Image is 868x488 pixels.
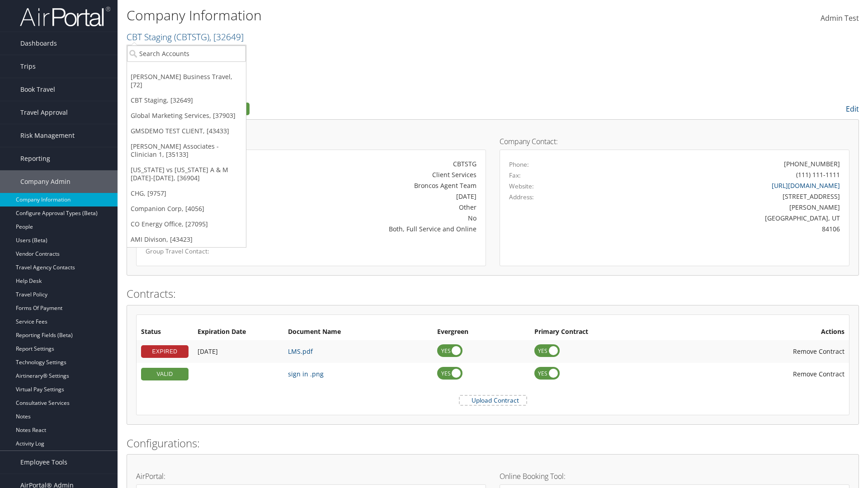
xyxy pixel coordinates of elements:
[127,216,246,232] a: CO Energy Office, [27095]
[20,101,68,124] span: Travel Approval
[20,124,75,147] span: Risk Management
[793,370,844,378] span: Remove Contract
[127,186,246,201] a: CHG, [9757]
[260,159,476,169] div: CBTSTG
[681,324,849,340] th: Actions
[260,170,476,179] div: Client Services
[500,473,849,480] h4: Online Booking Tool:
[595,192,840,201] div: [STREET_ADDRESS]
[595,213,840,223] div: [GEOGRAPHIC_DATA], UT
[20,451,67,474] span: Employee Tools
[846,104,859,114] a: Edit
[20,6,110,27] img: airportal-logo.png
[127,139,246,162] a: [PERSON_NAME] Associates - Clinician 1, [35133]
[260,181,476,190] div: Broncos Agent Team
[127,93,246,108] a: CBT Staging, [32649]
[127,6,615,25] h1: Company Information
[127,123,246,139] a: GMSDEMO TEST CLIENT, [43433]
[198,347,218,356] span: [DATE]
[288,370,324,378] a: sign in .png
[127,31,244,43] a: CBT Staging
[141,368,189,380] div: VALID
[127,45,246,62] input: Search Accounts
[20,147,50,170] span: Reporting
[198,347,279,356] div: Add/Edit Date
[127,286,859,301] h2: Contracts:
[209,31,244,43] span: , [ 32649 ]
[20,32,57,55] span: Dashboards
[127,108,246,123] a: Global Marketing Services, [37903]
[796,170,840,179] div: (111) 111-1111
[127,201,246,216] a: Companion Corp, [4056]
[509,160,529,169] label: Phone:
[20,78,55,101] span: Book Travel
[784,159,840,169] div: [PHONE_NUMBER]
[530,324,681,340] th: Primary Contract
[127,436,859,451] h2: Configurations:
[460,396,526,405] label: Upload Contract
[288,347,313,356] a: LMS.pdf
[193,324,283,340] th: Expiration Date
[20,170,71,193] span: Company Admin
[127,101,610,116] h2: Company Profile:
[146,247,247,256] label: Group Travel Contact:
[127,232,246,247] a: AMI Divison, [43423]
[260,224,476,234] div: Both, Full Service and Online
[198,370,279,378] div: Add/Edit Date
[174,31,209,43] span: ( CBTSTG )
[821,13,859,23] span: Admin Test
[141,345,189,358] div: EXPIRED
[20,55,36,78] span: Trips
[127,162,246,186] a: [US_STATE] vs [US_STATE] A & M [DATE]-[DATE], [36904]
[595,224,840,234] div: 84106
[127,69,246,93] a: [PERSON_NAME] Business Travel, [72]
[260,192,476,201] div: [DATE]
[260,202,476,212] div: Other
[136,473,486,480] h4: AirPortal:
[137,324,193,340] th: Status
[509,171,521,180] label: Fax:
[784,343,793,360] i: Remove Contract
[509,182,534,191] label: Website:
[433,324,530,340] th: Evergreen
[260,213,476,223] div: No
[772,181,840,190] a: [URL][DOMAIN_NAME]
[793,347,844,356] span: Remove Contract
[283,324,433,340] th: Document Name
[784,365,793,383] i: Remove Contract
[136,138,486,145] h4: Account Details:
[500,138,849,145] h4: Company Contact:
[821,5,859,33] a: Admin Test
[595,202,840,212] div: [PERSON_NAME]
[509,192,534,202] label: Address:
